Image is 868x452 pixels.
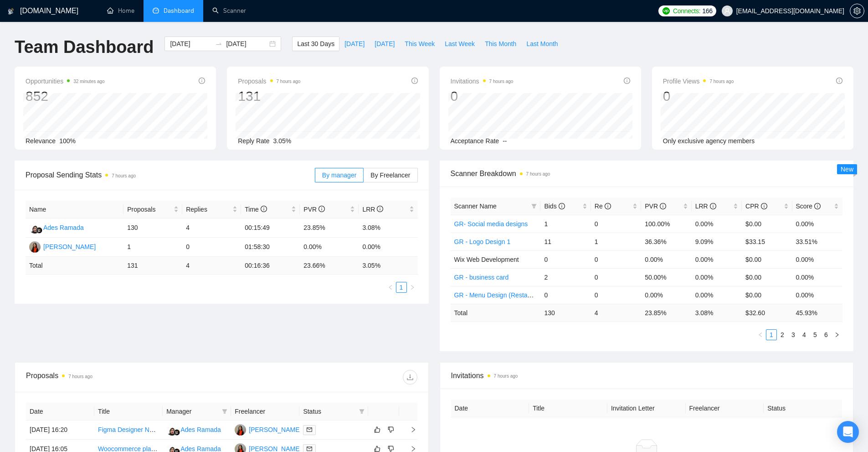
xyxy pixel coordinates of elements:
span: Last 30 Days [297,39,334,49]
td: 1 [123,238,182,257]
td: 100.00% [641,215,691,233]
span: Last Month [526,39,558,49]
td: 4 [182,257,241,275]
a: GR - Menu Design (Restaurant, Café) [454,291,561,299]
span: [DATE] [344,39,365,49]
time: 7 hours ago [526,171,550,177]
td: 50.00% [641,268,691,286]
span: Proposal Sending Stats [26,169,315,181]
span: info-circle [836,78,842,84]
td: 3.08 % [692,304,742,322]
td: 23.85% [300,218,359,238]
td: 1 [540,215,591,233]
input: End date [226,39,267,49]
td: $33.15 [742,233,792,250]
td: 0.00% [792,215,842,233]
td: 23.66 % [300,257,359,275]
span: info-circle [624,78,630,84]
span: info-circle [261,206,267,212]
td: 0.00% [692,215,742,233]
span: right [403,426,416,433]
div: [PERSON_NAME] [43,242,96,252]
span: Bids [544,203,565,210]
td: 11 [540,233,591,250]
td: Total [26,257,123,275]
span: -- [503,137,507,145]
span: LRR [362,206,383,213]
span: Last Week [445,39,475,49]
th: Invitation Letter [607,400,686,417]
span: [DATE] [375,39,395,49]
span: mail [307,427,312,432]
button: download [403,370,417,384]
td: 0.00% [359,238,417,257]
button: setting [850,4,864,18]
th: Replies [182,201,241,218]
span: swap-right [215,40,222,47]
h1: Team Dashboard [15,36,154,58]
td: 00:16:36 [241,257,300,275]
span: filter [220,405,229,418]
div: Ades Ramada [180,425,221,435]
li: 1 [766,329,777,340]
a: ARAdes Ramada [166,426,221,433]
td: 0 [591,268,641,286]
span: Relevance [26,137,56,145]
img: gigradar-bm.png [36,227,42,234]
td: 0 [591,250,641,268]
span: info-circle [559,203,565,209]
th: Date [451,400,529,417]
span: 3.05% [273,137,292,145]
th: Title [94,403,163,421]
span: Invitations [451,370,842,381]
a: 1 [396,282,406,292]
th: Title [529,400,607,417]
span: dashboard [153,7,159,14]
a: 5 [810,330,820,340]
td: 0.00% [692,286,742,304]
span: Wix Web Development [454,256,519,263]
th: Status [764,400,842,417]
span: info-circle [710,203,716,209]
span: Proposals [238,76,300,87]
span: info-circle [377,206,383,212]
span: info-circle [199,78,205,84]
li: 5 [810,329,821,340]
td: 36.36% [641,233,691,250]
span: PVR [303,206,325,213]
span: info-circle [814,203,821,209]
td: 130 [123,218,182,238]
td: 131 [123,257,182,275]
a: KA[PERSON_NAME] [235,426,301,433]
span: left [758,332,763,338]
td: 0.00% [692,268,742,286]
time: 7 hours ago [277,79,301,84]
time: 7 hours ago [489,79,514,84]
img: AR [166,424,178,436]
li: 3 [788,329,799,340]
span: setting [850,7,864,15]
td: 33.51% [792,233,842,250]
span: Time [245,206,267,213]
td: 0.00% [641,250,691,268]
td: 0 [540,250,591,268]
img: KA [235,424,246,436]
span: PVR [645,203,666,210]
th: Freelancer [686,400,764,417]
th: Name [26,201,123,218]
td: 3.05 % [359,257,417,275]
span: download [403,374,417,381]
span: Proposals [127,204,172,214]
span: By manager [322,171,356,179]
span: Invitations [451,76,514,87]
td: 0.00% [300,238,359,257]
a: GR - business card [454,274,509,281]
button: [DATE] [370,36,400,51]
button: Last 30 Days [292,36,339,51]
td: 0.00% [641,286,691,304]
img: gigradar-bm.png [174,429,180,436]
div: Ades Ramada [43,223,84,233]
td: 0 [540,286,591,304]
div: 0 [451,88,514,105]
th: Date [26,403,94,421]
